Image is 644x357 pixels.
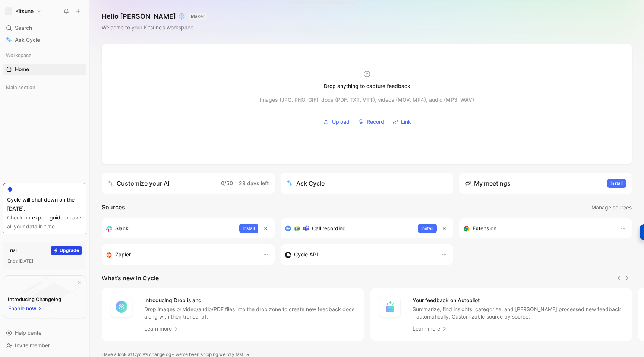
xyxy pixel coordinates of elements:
[115,224,129,233] h3: Slack
[144,324,179,333] a: Learn more
[421,225,433,232] span: Install
[321,116,352,127] button: Upload
[260,95,474,104] div: Images (JPG, PNG, GIF), docs (PDF, TXT, VTT), videos (MOV, MP4), audio (MP3, WAV)
[464,224,613,233] div: Capture feedback from anywhere on the web
[413,306,624,320] p: Summarize, find insights, categorize, and [PERSON_NAME] processed new feedback - automatically. C...
[281,173,454,194] button: Ask Cycle
[15,329,43,336] span: Help center
[465,179,511,188] div: My meetings
[332,117,350,126] span: Upload
[294,250,318,259] h3: Cycle API
[102,203,125,212] h2: Sources
[367,117,384,126] span: Record
[312,224,346,233] h3: Call recording
[10,276,80,314] img: bg-BLZuj68n.svg
[3,340,86,351] div: Invite member
[3,22,86,34] div: Search
[3,34,86,45] a: Ask Cycle
[243,225,255,232] span: Install
[3,64,86,75] a: Home
[15,35,40,44] span: Ask Cycle
[7,258,82,265] div: Ends [DATE]
[144,296,355,305] h4: Introducing Drop island
[102,173,275,194] a: Customize your AI0/50·29 days left
[239,224,258,233] button: Install
[3,327,86,338] div: Help center
[15,8,34,15] h1: Kitsune
[401,117,411,126] span: Link
[287,179,325,188] div: Ask Cycle
[221,180,233,186] span: 0/50
[102,23,207,32] div: Welcome to your Kitsune’s workspace
[3,82,86,93] div: Main section
[285,250,434,259] div: Sync customers & send feedback from custom sources. Get inspired by our favorite use case
[6,83,35,91] span: Main section
[15,342,50,348] span: Invite member
[3,82,86,95] div: Main section
[7,195,82,213] div: Cycle will shut down on the [DATE].
[285,224,412,233] div: Record & transcribe meetings from Zoom, Meet & Teams.
[115,250,131,259] h3: Zapier
[3,50,86,61] div: Workspace
[390,116,414,127] button: Link
[189,13,207,20] button: MAKER
[102,274,159,282] h2: What’s new in Cycle
[235,180,237,186] span: ·
[591,203,632,212] span: Manage sources
[106,224,233,233] div: Sync your customers, send feedback and get updates in Slack
[7,247,17,254] div: Trial
[8,295,61,304] div: Introducing Changelog
[418,224,437,233] button: Install
[106,250,255,259] div: Capture feedback from thousands of sources with Zapier (survey results, recordings, sheets, etc).
[473,224,496,233] h3: Extension
[6,51,32,59] span: Workspace
[355,116,387,127] button: Record
[7,213,82,231] div: Check our to save all your data in time.
[8,304,37,313] span: Enable now
[8,304,43,313] button: Enable now
[413,324,448,333] a: Learn more
[591,203,632,212] button: Manage sources
[607,179,626,188] button: Install
[108,179,169,188] div: Customize your AI
[144,306,355,320] p: Drop images or video/audio/PDF files into the drop zone to create new feedback docs along with th...
[51,246,82,255] button: Upgrade
[32,214,63,221] a: export guide
[15,23,32,32] span: Search
[102,12,207,21] h1: Hello [PERSON_NAME] ❄️
[413,296,624,305] h4: Your feedback on Autopilot
[610,180,623,187] span: Install
[239,180,269,186] span: 29 days left
[15,66,29,73] span: Home
[324,82,410,91] div: Drop anything to capture feedback
[3,6,43,16] button: Kitsune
